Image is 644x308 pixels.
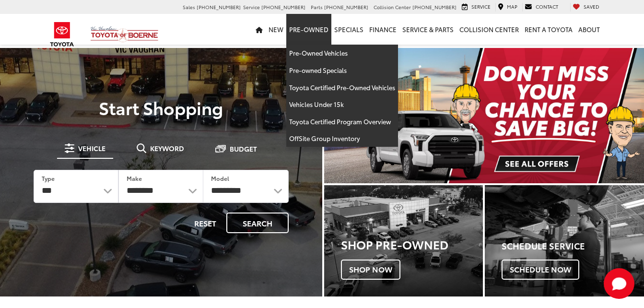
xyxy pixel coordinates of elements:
[286,45,398,62] a: Pre-Owned Vehicles
[226,213,289,233] button: Search
[341,260,400,280] span: Shop Now
[286,113,398,130] a: Toyota Certified Program Overview
[186,213,224,233] button: Reset
[485,185,644,296] div: Toyota
[78,145,105,152] span: Vehicle
[324,185,483,296] a: Shop Pre-Owned Shop Now
[495,3,520,12] a: Map
[471,3,491,10] span: Service
[570,3,602,12] a: My Saved Vehicles
[457,14,522,45] a: Collision Center
[522,14,575,45] a: Rent a Toyota
[324,185,483,296] div: Toyota
[324,3,368,11] span: [PHONE_NUMBER]
[412,3,457,11] span: [PHONE_NUMBER]
[311,3,323,11] span: Parts
[42,174,55,182] label: Type
[20,98,302,117] p: Start Shopping
[374,3,411,11] span: Collision Center
[266,14,286,45] a: New
[253,14,266,45] a: Home
[90,26,159,43] img: Vic Vaughan Toyota of Boerne
[399,14,457,45] a: Service & Parts: Opens in a new tab
[341,238,483,250] h3: Shop Pre-Owned
[127,174,142,182] label: Make
[243,3,260,11] span: Service
[197,3,241,11] span: [PHONE_NUMBER]
[331,14,366,45] a: Specials
[211,174,229,182] label: Model
[502,241,644,251] h4: Schedule Service
[261,3,305,11] span: [PHONE_NUMBER]
[183,3,195,11] span: Sales
[286,79,398,96] a: Toyota Certified Pre-Owned Vehicles
[286,14,331,45] a: Pre-Owned
[459,3,493,12] a: Service
[230,145,257,152] span: Budget
[604,268,634,299] svg: Start Chat
[604,268,634,299] button: Toggle Chat Window
[286,62,398,79] a: Pre-owned Specials
[575,14,603,45] a: About
[150,145,184,152] span: Keyword
[366,14,399,45] a: Finance
[522,3,561,12] a: Contact
[536,3,558,10] span: Contact
[485,185,644,296] a: Schedule Service Schedule Now
[286,130,398,147] a: OffSite Group Inventory
[502,260,579,280] span: Schedule Now
[584,3,599,10] span: Saved
[286,96,398,113] a: Vehicles Under 15k
[44,19,80,50] img: Toyota
[507,3,517,10] span: Map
